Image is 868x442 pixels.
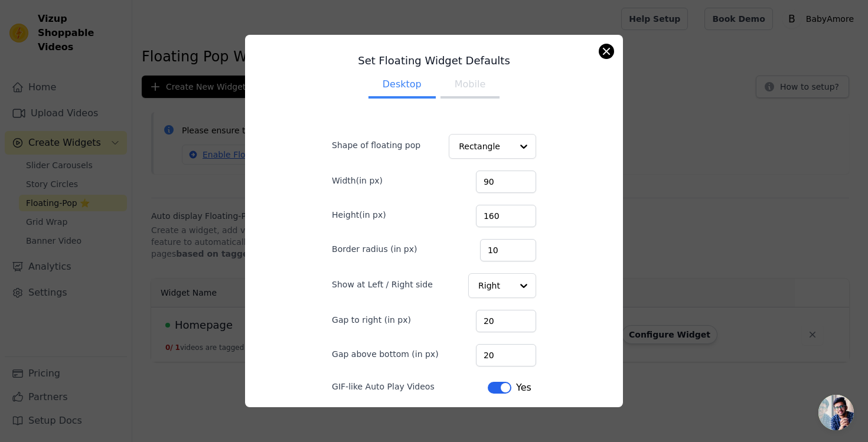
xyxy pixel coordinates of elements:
label: GIF-like Auto Play Videos [332,381,435,392]
label: Gap above bottom (in px) [332,348,439,360]
span: Yes [516,381,531,395]
h3: Set Floating Widget Defaults [313,54,555,68]
label: Height(in px) [332,209,386,221]
a: Open chat [818,395,854,430]
button: Desktop [368,73,436,99]
label: Width(in px) [332,175,383,186]
button: Close modal [599,44,614,58]
label: Show at Left / Right side [332,279,433,290]
label: Border radius (in px) [332,243,417,255]
label: Shape of floating pop [332,139,420,151]
label: Gap to right (in px) [332,314,411,326]
button: Mobile [440,73,500,99]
